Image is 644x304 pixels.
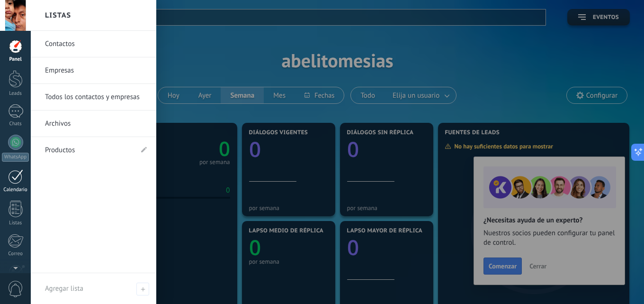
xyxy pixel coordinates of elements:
[136,283,149,295] span: Agregar lista
[45,111,147,137] a: Archivos
[2,56,29,63] div: Panel
[2,153,29,162] div: WhatsApp
[45,0,71,30] h2: Listas
[45,57,147,84] a: Empresas
[45,137,133,164] a: Productos
[45,84,147,111] a: Todos los contactos y empresas
[2,121,29,127] div: Chats
[45,31,147,57] a: Contactos
[2,91,29,97] div: Leads
[2,187,29,193] div: Calendario
[2,251,29,257] div: Correo
[2,220,29,226] div: Listas
[45,284,83,293] span: Agregar lista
